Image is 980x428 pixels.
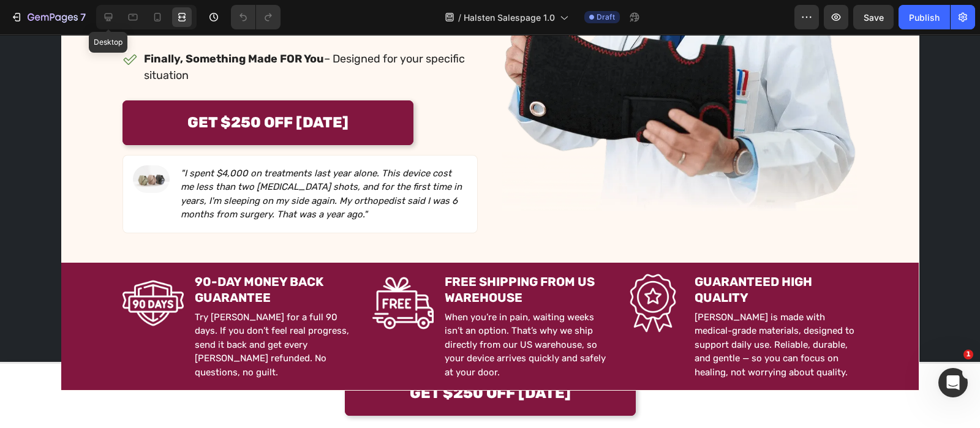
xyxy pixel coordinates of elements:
span: Save [864,12,884,23]
img: gempages_548746873540707559-0a2ac72e-5823-4066-92c3-ba5325429a01.webp [622,238,684,299]
iframe: Intercom live chat [938,368,968,397]
span: 1 [963,350,973,359]
p: Try [PERSON_NAME] for a full 90 days. If you don’t feel real progress, send it back and get every... [195,276,356,345]
div: GET $250 OFF [DATE] [187,75,349,102]
div: Publish [909,11,940,24]
p: When you’re in pain, waiting weeks isn’t an option. That’s why we ship directly from our US wareh... [445,276,606,345]
p: GUARANTEED HIGH QUALITY [695,239,856,271]
img: image_demo.jpg [133,131,170,159]
div: GET $250 OFF [DATE] [410,346,571,372]
button: Save [853,5,894,29]
button: Publish [899,5,950,29]
button: GET $250 OFF TODAY [123,66,413,111]
span: Draft [597,12,615,23]
p: 90-DAY MONEY BACK GUARANTEE [195,239,356,271]
strong: Finally, Something Made FOR You [144,18,324,31]
p: FREE SHIPPING FROM US WAREHOUSE [445,239,606,271]
div: Undo/Redo [231,5,281,29]
span: Halsten Salespage 1.0 [464,11,555,24]
img: gempages_548746873540707559-d868481b-199e-439f-b423-98718ae2af23.webp [123,238,184,299]
span: / [458,11,461,24]
p: "I spent $4,000 on treatments last year alone. This device cost me less than two [MEDICAL_DATA] s... [181,132,466,187]
button: 7 [5,5,91,29]
img: gempages_548746873540707559-bbba70ea-92f4-4af0-8ac4-048b992c34a4.webp [372,238,434,299]
p: 7 [80,10,86,24]
p: – Designed for your specific situation [144,17,476,50]
p: [PERSON_NAME] is made with medical-grade materials, designed to support daily use. Reliable, dura... [695,276,856,345]
button: GET $250 OFF TODAY [345,337,636,381]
